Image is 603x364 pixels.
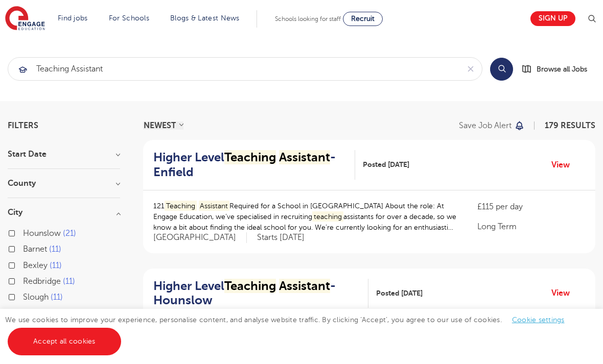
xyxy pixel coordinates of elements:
input: Submit [8,58,459,80]
p: £115 per day [477,201,585,213]
h3: County [8,179,120,187]
mark: Assistant [199,201,230,211]
mark: teaching [312,211,343,222]
a: Higher LevelTeaching Assistant- Hounslow [153,279,368,308]
button: Search [490,58,513,81]
span: 11 [63,277,75,286]
span: Bexley [23,261,48,270]
span: 11 [51,293,63,302]
span: Posted [DATE] [376,288,423,299]
span: Barnet [23,245,47,254]
span: Recruit [351,15,375,22]
span: We use cookies to improve your experience, personalise content, and analyse website traffic. By c... [5,316,575,345]
span: Schools looking for staff [275,15,341,22]
span: Slough [23,293,49,302]
mark: Teaching [165,201,197,211]
a: Sign up [530,11,575,26]
span: Browse all Jobs [537,63,587,75]
input: Hounslow 21 [23,229,30,235]
a: Find jobs [58,14,88,22]
a: Browse all Jobs [521,63,595,75]
a: View [551,286,577,300]
button: Clear [459,58,482,80]
a: For Schools [109,14,149,22]
p: Starts [DATE] [257,232,305,243]
a: Higher LevelTeaching Assistant- Enfield [153,150,355,180]
p: Long Term [477,221,585,233]
a: Recruit [343,12,383,26]
span: 11 [49,245,61,254]
input: Slough 11 [23,293,30,299]
img: Engage Education [5,6,45,32]
span: Redbridge [23,277,61,286]
input: Redbridge 11 [23,277,30,283]
span: Posted [DATE] [363,159,409,170]
a: Accept all cookies [8,328,121,355]
h3: City [8,208,120,216]
span: Hounslow [23,229,61,238]
p: Save job alert [459,122,512,130]
a: Cookie settings [512,316,565,324]
span: [GEOGRAPHIC_DATA] [153,232,247,243]
input: Bexley 11 [23,261,30,268]
h2: Higher Level - Enfield [153,150,347,180]
mark: Teaching [224,150,276,164]
mark: Assistant [279,150,330,164]
input: Barnet 11 [23,245,30,251]
span: 21 [63,229,76,238]
mark: Assistant [279,279,330,293]
a: View [551,158,577,172]
mark: Teaching [224,279,276,293]
span: Filters [8,122,38,130]
a: Blogs & Latest News [170,14,240,22]
span: 179 RESULTS [545,121,595,130]
h2: Higher Level - Hounslow [153,279,360,308]
button: Save job alert [459,122,525,130]
h3: Start Date [8,150,120,158]
span: 11 [50,261,62,270]
div: Submit [8,57,482,81]
p: 121 Required for a School in [GEOGRAPHIC_DATA] About the role: At Engage Education, we’ve special... [153,201,457,233]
